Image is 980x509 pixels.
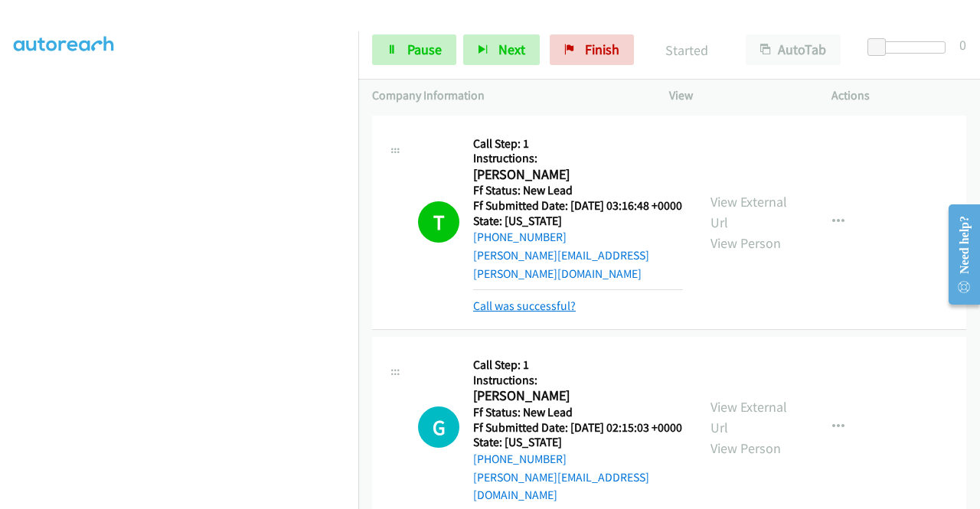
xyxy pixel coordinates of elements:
a: Finish [550,34,634,65]
p: Company Information [372,86,642,105]
a: [PHONE_NUMBER] [473,452,567,466]
h5: Instructions: [473,373,683,388]
a: View Person [710,234,781,252]
a: Call was successful? [473,299,576,313]
a: [PHONE_NUMBER] [473,230,567,244]
button: AutoTab [746,34,841,65]
h5: Ff Status: New Lead [473,405,683,420]
h5: Ff Submitted Date: [DATE] 02:15:03 +0000 [473,420,683,436]
span: Next [498,41,525,58]
p: View [669,86,804,105]
span: Pause [407,41,442,58]
h2: [PERSON_NAME] [473,166,678,184]
p: Started [655,40,718,60]
a: View External Url [710,193,787,231]
h1: G [418,406,459,448]
h5: State: [US_STATE] [473,214,683,229]
h2: [PERSON_NAME] [473,387,678,405]
h5: Call Step: 1 [473,357,683,373]
h1: T [418,201,459,243]
h5: Ff Submitted Date: [DATE] 03:16:48 +0000 [473,198,683,214]
div: 0 [959,34,966,55]
a: [PERSON_NAME][EMAIL_ADDRESS][PERSON_NAME][DOMAIN_NAME] [473,248,649,281]
h5: Call Step: 1 [473,136,683,152]
a: View External Url [710,398,787,436]
iframe: Resource Center [936,194,980,315]
h5: Instructions: [473,151,683,166]
p: Actions [831,86,966,105]
span: Finish [585,41,619,58]
a: View Person [710,439,781,457]
a: [PERSON_NAME][EMAIL_ADDRESS][DOMAIN_NAME] [473,470,649,503]
h5: State: [US_STATE] [473,435,683,450]
button: Next [463,34,540,65]
div: The call is yet to be attempted [418,406,459,448]
a: Pause [372,34,456,65]
h5: Ff Status: New Lead [473,183,683,198]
